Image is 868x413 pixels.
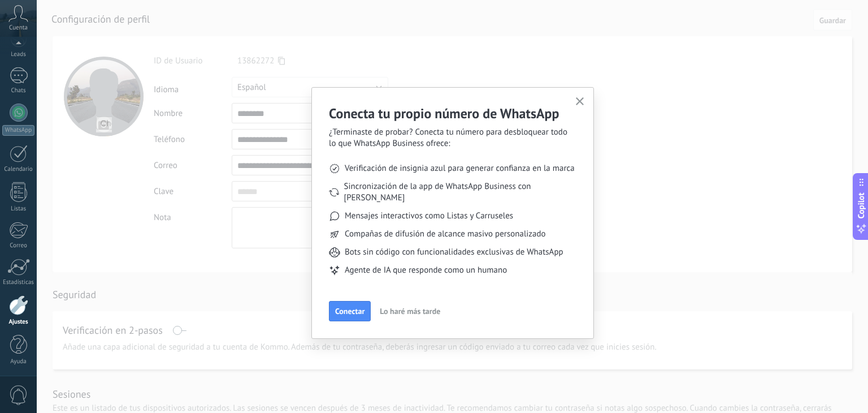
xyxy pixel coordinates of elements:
[2,166,35,173] div: Calendario
[329,127,576,149] span: ¿Terminaste de probar? Conecta tu número para desbloquear todo lo que WhatsApp Business ofrece:
[329,105,576,122] h2: Conecta tu propio número de WhatsApp
[375,303,445,320] button: Lo haré más tarde
[2,51,35,58] div: Leads
[2,319,35,326] div: Ajustes
[9,24,28,32] span: Cuenta
[2,125,34,136] div: WhatsApp
[2,358,35,365] div: Ayuda
[856,193,867,219] span: Copilot
[380,307,440,315] span: Lo haré más tarde
[2,87,35,94] div: Chats
[344,181,576,204] span: Sincronización de la app de WhatsApp Business con [PERSON_NAME]
[345,163,575,174] span: Verificación de insignia azul para generar confianza en la marca
[2,279,35,286] div: Estadísticas
[345,210,513,222] span: Mensajes interactivos como Listas y Carruseles
[2,205,35,213] div: Listas
[345,247,563,258] span: Bots sin código con funcionalidades exclusivas de WhatsApp
[329,301,371,321] button: Conectar
[345,229,546,240] span: Compañas de difusión de alcance masivo personalizado
[345,265,507,276] span: Agente de IA que responde como un humano
[335,307,364,315] span: Conectar
[2,242,35,249] div: Correo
